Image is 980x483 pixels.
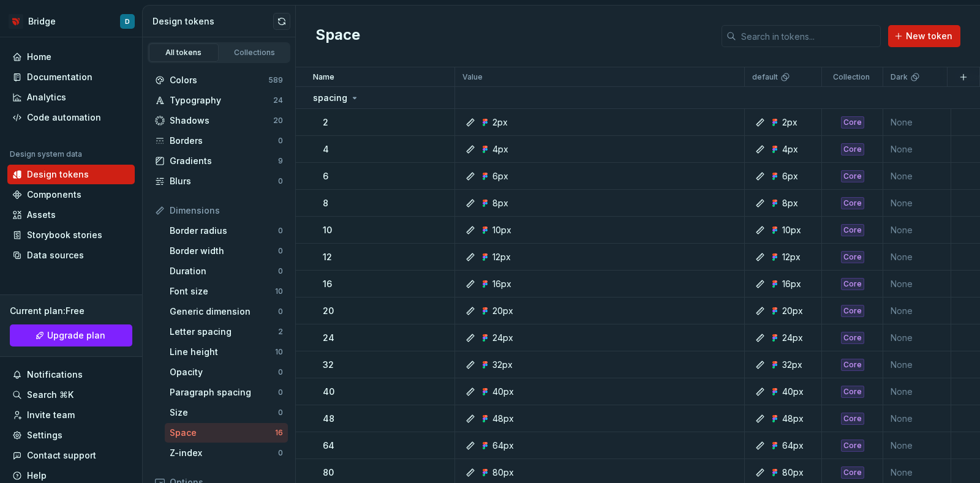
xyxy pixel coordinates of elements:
[170,114,273,127] div: Shadows
[27,470,47,482] div: Help
[275,286,283,296] div: 10
[841,413,864,425] div: Core
[782,413,804,425] div: 48px
[313,72,334,82] p: Name
[278,266,283,276] div: 0
[841,440,864,452] div: Core
[170,366,278,378] div: Opacity
[47,329,105,342] span: Upgrade plan
[841,197,864,209] div: Core
[170,74,268,86] div: Colors
[27,389,73,401] div: Search ⌘K
[7,385,135,405] button: Search ⌘K
[9,14,23,29] img: 3f850d6b-8361-4b34-8a82-b945b4d8a89b.png
[492,224,511,236] div: 10px
[492,466,514,479] div: 80px
[224,48,285,58] div: Collections
[841,251,864,263] div: Core
[165,423,288,443] a: Space16
[323,224,332,236] p: 10
[782,143,798,155] div: 4px
[492,332,513,344] div: 24px
[841,332,864,344] div: Core
[883,271,951,298] td: None
[170,326,278,338] div: Letter spacing
[833,72,870,82] p: Collection
[782,224,801,236] div: 10px
[883,351,951,378] td: None
[7,67,135,87] a: Documentation
[10,149,82,159] div: Design system data
[27,229,102,241] div: Storybook stories
[736,25,881,47] input: Search in tokens...
[323,116,328,129] p: 2
[27,429,62,441] div: Settings
[782,359,802,371] div: 32px
[165,403,288,422] a: Size0
[165,302,288,321] a: Generic dimension0
[323,251,332,263] p: 12
[492,116,508,129] div: 2px
[278,136,283,146] div: 0
[323,413,334,425] p: 48
[165,221,288,241] a: Border radius0
[492,440,514,452] div: 64px
[27,71,92,83] div: Documentation
[883,163,951,190] td: None
[150,111,288,130] a: Shadows20
[170,135,278,147] div: Borders
[782,466,804,479] div: 80px
[165,383,288,402] a: Paragraph spacing0
[841,224,864,236] div: Core
[125,17,130,26] div: D
[165,261,288,281] a: Duration0
[27,91,66,103] div: Analytics
[165,282,288,301] a: Font size10
[841,305,864,317] div: Core
[153,15,273,28] div: Design tokens
[278,156,283,166] div: 9
[883,324,951,351] td: None
[7,165,135,184] a: Design tokens
[27,249,84,261] div: Data sources
[7,108,135,127] a: Code automation
[883,109,951,136] td: None
[7,88,135,107] a: Analytics
[323,278,332,290] p: 16
[841,170,864,182] div: Core
[268,75,283,85] div: 589
[782,278,801,290] div: 16px
[7,365,135,384] button: Notifications
[841,359,864,371] div: Core
[165,241,288,261] a: Border width0
[27,449,96,462] div: Contact support
[165,362,288,382] a: Opacity0
[273,95,283,105] div: 24
[323,440,334,452] p: 64
[883,298,951,324] td: None
[782,197,798,209] div: 8px
[170,94,273,107] div: Typography
[27,189,81,201] div: Components
[323,170,328,182] p: 6
[7,47,135,67] a: Home
[782,170,798,182] div: 6px
[313,92,347,104] p: spacing
[10,324,132,346] a: Upgrade plan
[841,116,864,129] div: Core
[7,205,135,225] a: Assets
[323,305,334,317] p: 20
[883,217,951,244] td: None
[170,406,278,419] div: Size
[170,155,278,167] div: Gradients
[170,447,278,459] div: Z-index
[883,190,951,217] td: None
[150,131,288,151] a: Borders0
[153,48,214,58] div: All tokens
[883,244,951,271] td: None
[170,225,278,237] div: Border radius
[165,322,288,342] a: Letter spacing2
[7,185,135,204] a: Components
[278,176,283,186] div: 0
[278,307,283,316] div: 0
